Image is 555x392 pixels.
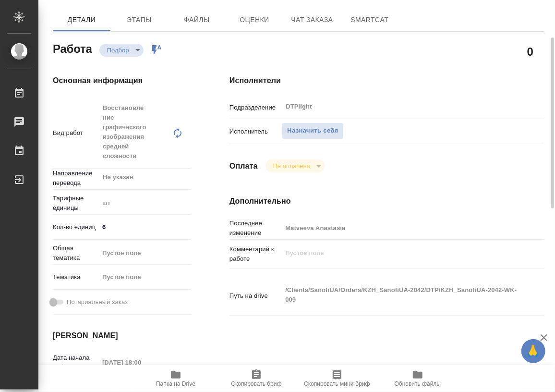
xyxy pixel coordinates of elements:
[282,221,518,235] input: Пустое поле
[99,355,183,369] input: Пустое поле
[59,14,105,26] span: Детали
[347,14,393,26] span: SmartCat
[99,44,144,57] div: Подбор
[229,219,282,238] p: Последнее изменение
[99,245,191,261] div: Пустое поле
[53,169,99,188] p: Направление перевода
[282,282,518,308] textarea: /Clients/SanofiUA/Orders/KZH_SanofiUA-2042/DTP/KZH_SanofiUA-2042-WK-009
[53,75,191,86] h4: Основная информация
[270,162,313,170] button: Не оплачена
[395,380,441,387] span: Обновить файлы
[116,14,162,26] span: Этапы
[156,380,195,387] span: Папка на Drive
[229,103,282,112] p: Подразделение
[174,14,220,26] span: Файлы
[229,196,544,207] h4: Дополнительно
[297,365,377,392] button: Скопировать мини-бриф
[525,341,542,361] span: 🙏
[304,380,370,387] span: Скопировать мини-бриф
[377,365,458,392] button: Обновить файлы
[229,160,258,172] h4: Оплата
[53,244,99,263] p: Общая тематика
[282,122,343,139] button: Назначить себя
[135,365,216,392] button: Папка на Drive
[53,222,99,232] p: Кол-во единиц
[289,14,335,26] span: Чат заказа
[231,380,281,387] span: Скопировать бриф
[527,43,533,60] h2: 0
[99,269,191,285] div: Пустое поле
[229,291,282,301] p: Путь на drive
[102,248,180,258] div: Пустое поле
[229,75,544,86] h4: Исполнители
[231,14,277,26] span: Оценки
[216,365,297,392] button: Скопировать бриф
[53,330,191,342] h4: [PERSON_NAME]
[99,220,191,234] input: ✎ Введи что-нибудь
[521,339,545,363] button: 🙏
[53,353,99,372] p: Дата начала работ
[265,159,325,172] div: Подбор
[102,272,180,282] div: Пустое поле
[104,46,132,54] button: Подбор
[229,245,282,264] p: Комментарий к работе
[53,272,99,282] p: Тематика
[53,194,99,213] p: Тарифные единицы
[287,125,338,136] span: Назначить себя
[99,195,191,211] div: шт
[53,39,92,57] h2: Работа
[67,297,128,307] span: Нотариальный заказ
[229,127,282,136] p: Исполнитель
[53,128,99,138] p: Вид работ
